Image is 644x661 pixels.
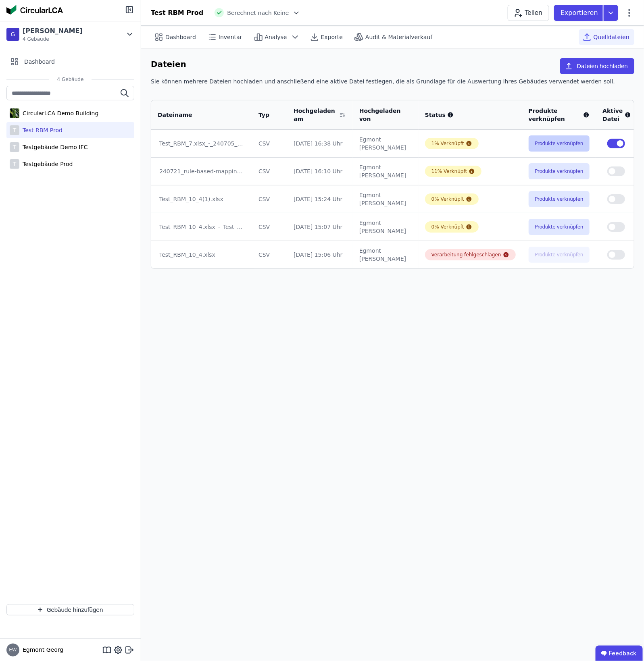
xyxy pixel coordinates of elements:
div: CSV [258,167,281,175]
div: Sie können mehrere Dateien hochladen und anschließend eine aktive Datei festlegen, die als Grundl... [151,77,634,92]
div: 0% Verknüpft [431,224,464,230]
span: Dashboard [165,33,196,41]
span: Quelldateien [594,33,629,41]
div: 0% Verknüpft [431,196,464,202]
h6: Dateien [151,58,186,71]
div: Test_RBM_10_4(1).xlsx [159,195,244,203]
div: CSV [258,139,281,148]
span: Exporte [321,33,343,41]
div: Hochgeladen von [359,107,402,123]
div: G [6,28,19,41]
span: 4 Gebäude [49,76,92,83]
button: Produkte verknüpfen [529,135,590,152]
div: Testgebäude Demo IFC [19,143,88,151]
div: Testgebäude Prod [19,160,73,168]
button: Teilen [508,5,549,21]
div: 11% Verknüpft [431,168,467,175]
div: Test_RBM_10_4.xlsx_-_Test_RBM_5.xlsx_-_240705_concul.csv [159,223,244,231]
div: Egmont [PERSON_NAME] [359,219,412,235]
div: CSV [258,223,281,231]
div: CSV [258,251,281,259]
div: CircularLCA Demo Building [19,109,98,117]
span: Egmont Georg [19,646,63,654]
div: Egmont [PERSON_NAME] [359,163,412,179]
div: [PERSON_NAME] [23,26,83,36]
button: Dateien hochladen [560,58,634,74]
button: Produkte verknüpfen [529,191,590,207]
button: Produkte verknüpfen [529,219,590,235]
img: Concular [6,5,63,15]
span: 4 Gebäude [23,36,83,42]
div: T [10,125,19,135]
div: Egmont [PERSON_NAME] [359,247,412,263]
div: Egmont [PERSON_NAME] [359,135,412,152]
div: Aktive Datei [602,107,631,123]
div: T [10,142,19,152]
div: Verarbeitung fehlgeschlagen [431,252,501,258]
span: EW [9,648,17,653]
div: [DATE] 15:06 Uhr [294,251,346,259]
div: Hochgeladen am [294,107,337,123]
span: Berechnet nach Keine [227,9,289,17]
div: [DATE] 15:07 Uhr [294,223,346,231]
div: Test RBM Prod [19,126,63,134]
p: Exportieren [561,8,600,18]
div: [DATE] 16:38 Uhr [294,139,346,148]
div: [DATE] 16:10 Uhr [294,167,346,175]
div: 240721_rule-based-mapping.xlsx [159,167,244,175]
div: Status [425,111,516,119]
button: Produkte verknüpfen [529,163,590,179]
span: Audit & Materialverkauf [365,33,432,41]
span: Inventar [219,33,242,41]
div: T [10,159,19,169]
span: Analyse [265,33,287,41]
div: Typ [258,111,271,119]
div: Test_RBM_10_4.xlsx [159,251,244,259]
div: Egmont [PERSON_NAME] [359,191,412,207]
div: [DATE] 15:24 Uhr [294,195,346,203]
div: Test RBM Prod [151,8,203,18]
div: Produkte verknüpfen [529,107,590,123]
img: CircularLCA Demo Building [10,107,19,120]
div: Test_RBM_7.xlsx_-_240705_concular_building_compon.xlsx [159,139,244,148]
div: Dateiname [158,111,236,119]
button: Produkte verknüpfen [529,247,590,263]
div: CSV [258,195,281,203]
button: Gebäude hinzufügen [6,604,134,615]
div: 1% Verknüpft [431,140,464,147]
span: Dashboard [24,58,55,66]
